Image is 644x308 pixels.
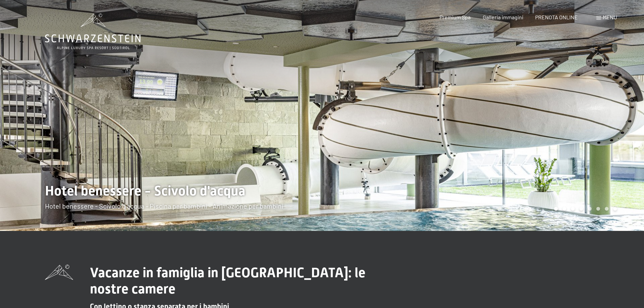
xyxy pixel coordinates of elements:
[535,14,578,20] a: PRENOTA ONLINE
[554,207,558,211] div: Carousel Page 1 (Current Slide)
[571,207,575,211] div: Carousel Page 3
[613,207,617,211] div: Carousel Page 8
[603,14,617,20] span: Menu
[605,207,609,211] div: Carousel Page 7
[579,207,583,211] div: Carousel Page 4
[563,207,566,211] div: Carousel Page 2
[588,207,592,211] div: Carousel Page 5
[483,14,523,20] a: Galleria immagini
[90,265,365,297] span: Vacanze in famiglia in [GEOGRAPHIC_DATA]: le nostre camere
[596,207,600,211] div: Carousel Page 6
[439,14,471,20] a: Premium Spa
[552,207,617,211] div: Carousel Pagination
